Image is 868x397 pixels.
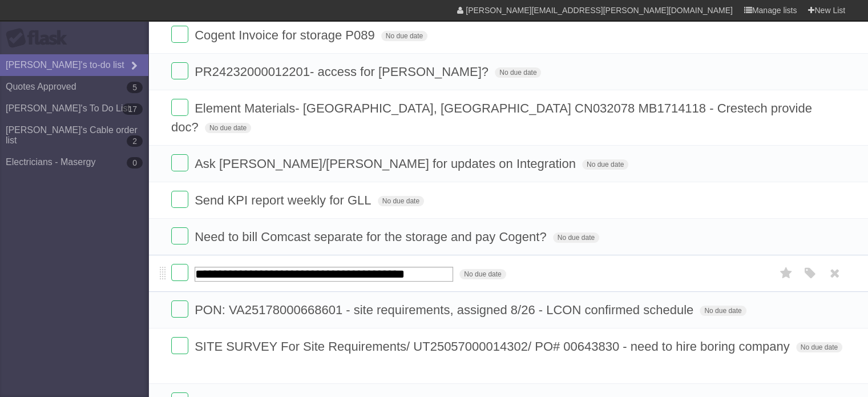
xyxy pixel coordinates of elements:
span: Send KPI report weekly for GLL [195,193,374,207]
span: No due date [582,159,628,170]
span: Element Materials- [GEOGRAPHIC_DATA], [GEOGRAPHIC_DATA] CN032078 MB1714118 - Crestech provide doc? [171,101,812,134]
span: SITE SURVEY For Site Requirements/ UT25057000014302/ PO# 00643830 - need to hire boring company [195,339,792,354]
span: Need to bill Comcast separate for the storage and pay Cogent? [195,230,549,244]
span: No due date [459,269,506,279]
span: PON: VA25178000668601 - site requirements, assigned 8/26 - LCON confirmed schedule [195,303,696,317]
b: 0 [127,157,143,169]
label: Done [171,99,188,116]
label: Done [171,26,188,43]
span: No due date [553,232,599,243]
label: Star task [776,264,797,283]
span: No due date [495,67,541,78]
span: No due date [381,31,427,41]
label: Done [171,191,188,208]
span: PR24232000012201- access for [PERSON_NAME]? [195,65,491,79]
label: Done [171,300,188,318]
label: Done [171,337,188,354]
span: Cogent Invoice for storage P089 [195,28,378,42]
label: Done [171,264,188,281]
span: No due date [378,196,424,206]
span: Ask [PERSON_NAME]/[PERSON_NAME] for updates on Integration [195,157,579,171]
span: No due date [205,123,251,133]
span: No due date [796,342,842,352]
b: 17 [122,103,143,115]
label: Done [171,154,188,171]
b: 2 [127,135,143,147]
span: No due date [700,306,746,316]
label: Done [171,227,188,244]
label: Done [171,62,188,79]
b: 5 [127,82,143,93]
div: Flask [6,28,74,49]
